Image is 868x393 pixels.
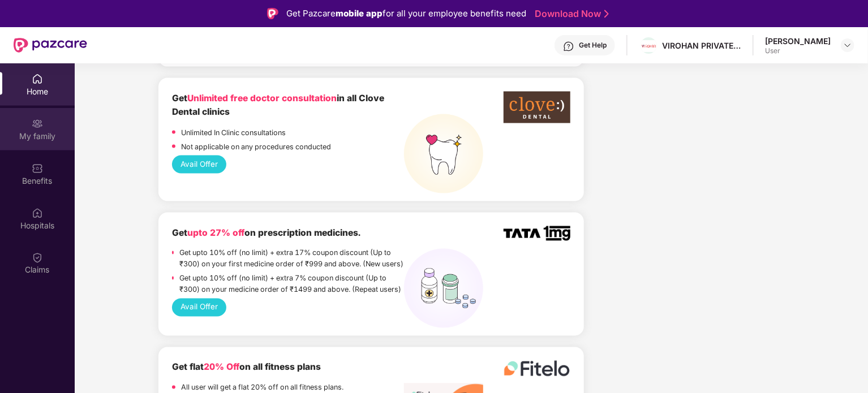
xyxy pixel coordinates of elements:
img: svg+xml;base64,PHN2ZyBpZD0iRHJvcGRvd24tMzJ4MzIiIHhtbG5zPSJodHRwOi8vd3d3LnczLm9yZy8yMDAwL3N2ZyIgd2... [843,41,852,50]
div: User [765,46,831,55]
p: Unlimited In Clinic consultations [181,127,286,139]
div: [PERSON_NAME] [765,36,831,46]
img: svg+xml;base64,PHN2ZyBpZD0iQ2xhaW0iIHhtbG5zPSJodHRwOi8vd3d3LnczLm9yZy8yMDAwL3N2ZyIgd2lkdGg9IjIwIi... [32,252,43,264]
img: clove-dental%20png.png [504,92,570,123]
span: Unlimited free doctor consultation [187,93,337,103]
img: teeth%20high.png [404,114,483,193]
img: Virohan%20logo%20(1).jpg [641,40,657,52]
img: medicines%20(1).png [404,249,483,328]
img: New Pazcare Logo [14,38,87,53]
img: svg+xml;base64,PHN2ZyBpZD0iSGVscC0zMngzMiIgeG1sbnM9Imh0dHA6Ly93d3cudzMub3JnLzIwMDAvc3ZnIiB3aWR0aD... [563,41,574,52]
img: fitelo%20logo.png [504,361,570,377]
span: 20% Off [204,362,239,373]
b: Get in all Clove Dental clinics [172,93,384,118]
img: svg+xml;base64,PHN2ZyBpZD0iQmVuZWZpdHMiIHhtbG5zPSJodHRwOi8vd3d3LnczLm9yZy8yMDAwL3N2ZyIgd2lkdGg9Ij... [32,163,43,174]
img: svg+xml;base64,PHN2ZyBpZD0iSG9zcGl0YWxzIiB4bWxucz0iaHR0cDovL3d3dy53My5vcmcvMjAwMC9zdmciIHdpZHRoPS... [32,208,43,219]
img: svg+xml;base64,PHN2ZyBpZD0iSG9tZSIgeG1sbnM9Imh0dHA6Ly93d3cudzMub3JnLzIwMDAvc3ZnIiB3aWR0aD0iMjAiIG... [32,74,43,85]
button: Avail Offer [172,156,227,174]
div: Get Pazcare for all your employee benefits need [286,7,526,20]
p: Not applicable on any procedures conducted [181,141,331,153]
strong: mobile app [336,8,383,19]
div: VIROHAN PRIVATE LIMITED [662,40,741,51]
span: upto 27% off [187,227,244,238]
p: Get upto 10% off (no limit) + extra 7% coupon discount (Up to ₹300) on your medicine order of ₹14... [179,273,405,296]
b: Get on prescription medicines. [172,227,360,238]
div: Get Help [579,41,607,50]
b: Get flat on all fitness plans [172,362,321,373]
img: svg+xml;base64,PHN2ZyB3aWR0aD0iMjAiIGhlaWdodD0iMjAiIHZpZXdCb3g9IjAgMCAyMCAyMCIgZmlsbD0ibm9uZSIgeG... [32,118,43,129]
a: Download Now [535,8,605,20]
img: Logo [267,8,278,19]
p: Get upto 10% off (no limit) + extra 17% coupon discount (Up to ₹300) on your first medicine order... [179,248,405,270]
button: Avail Offer [172,299,227,317]
img: Stroke [604,8,609,20]
img: TATA_1mg_Logo.png [504,226,570,241]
